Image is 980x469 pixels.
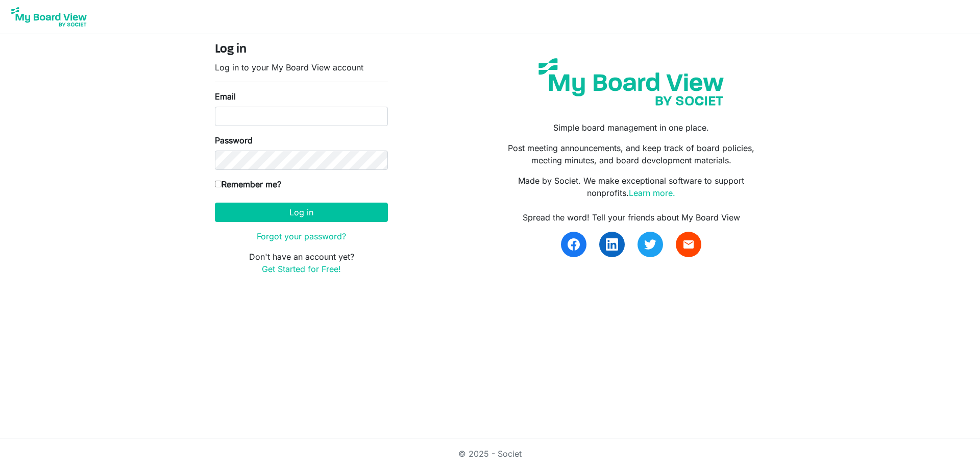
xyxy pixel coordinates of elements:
[498,121,765,134] p: Simple board management in one place.
[215,61,388,73] p: Log in to your My Board View account
[262,264,341,274] a: Get Started for Free!
[215,42,388,57] h4: Log in
[644,238,656,251] img: twitter.svg
[215,251,388,275] p: Don't have an account yet?
[215,178,281,190] label: Remember me?
[568,238,580,251] img: facebook.svg
[215,181,222,187] input: Remember me?
[498,142,765,166] p: Post meeting announcements, and keep track of board policies, meeting minutes, and board developm...
[498,211,765,224] div: Spread the word! Tell your friends about My Board View
[215,203,388,222] button: Log in
[531,51,731,113] img: my-board-view-societ.svg
[682,238,695,251] span: email
[257,231,346,241] a: Forgot your password?
[498,175,765,199] p: Made by Societ. We make exceptional software to support nonprofits.
[215,134,253,146] label: Password
[458,449,522,459] a: © 2025 - Societ
[629,188,675,198] a: Learn more.
[215,90,236,103] label: Email
[8,4,90,30] img: My Board View Logo
[606,238,618,251] img: linkedin.svg
[676,232,701,257] a: email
